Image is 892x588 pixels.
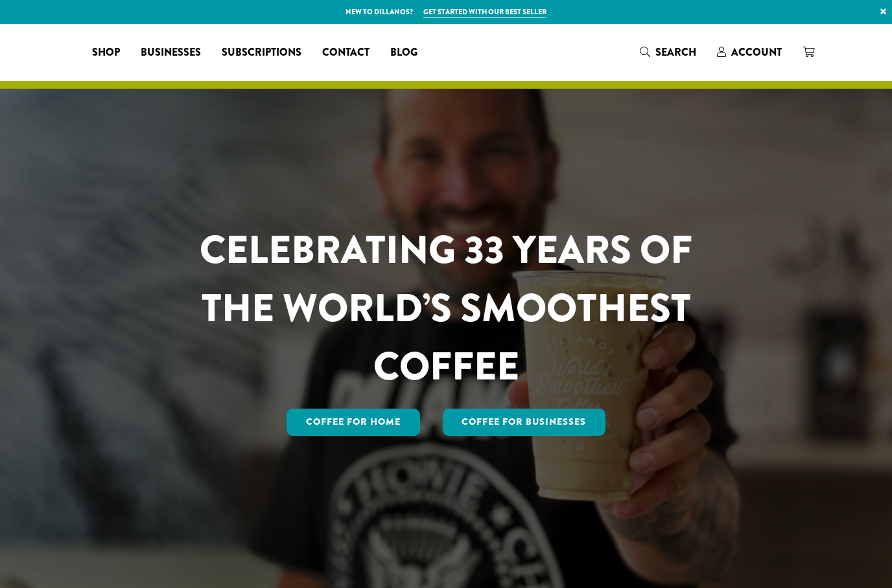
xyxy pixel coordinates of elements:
a: Shop [82,42,130,63]
span: Contact [322,45,370,61]
span: Shop [92,45,120,61]
a: Coffee for Home [287,409,420,436]
a: Coffee For Businesses [443,409,606,436]
span: Search [655,45,696,60]
a: Get started with our best seller [423,6,546,17]
span: Account [731,45,782,60]
span: Blog [390,45,417,61]
a: Search [629,41,707,63]
span: Businesses [141,45,201,61]
span: Subscriptions [222,45,301,61]
h1: CELEBRATING 33 YEARS OF THE WORLD’S SMOOTHEST COFFEE [161,221,731,396]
